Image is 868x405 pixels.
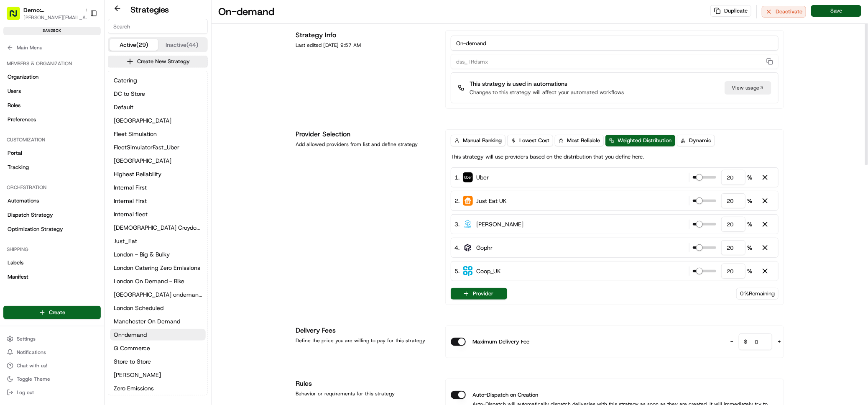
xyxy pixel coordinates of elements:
button: Most Reliable [555,135,604,146]
button: Chat with us! [3,360,101,372]
button: FleetSimulatorFast_Uber [110,141,206,153]
button: Just_Eat [110,235,206,247]
div: 3 . [454,220,523,229]
span: Labels [8,259,23,267]
span: % [747,267,752,275]
a: Optimization Strategy [3,223,101,236]
button: Highest Reliability [110,168,206,180]
button: London On Demand - Bike [110,275,206,287]
button: Internal fleet [110,208,206,220]
span: [PERSON_NAME] [26,152,68,159]
button: Save [811,5,861,17]
div: Define the price you are willing to pay for this strategy [296,337,435,344]
span: Manual Ranking [463,137,502,144]
span: Dynamic [689,137,711,144]
button: Start new chat [142,82,152,92]
span: Main Menu [17,44,42,51]
span: Settings [17,336,36,342]
a: [DEMOGRAPHIC_DATA] Croydon Big and Bulky 5 miles [110,222,206,233]
a: [GEOGRAPHIC_DATA] ondemand car [110,289,206,300]
h1: Strategy Info [296,30,435,40]
img: uber-new-logo.jpeg [463,172,473,182]
button: Log out [3,387,101,398]
div: View usage [725,81,771,95]
a: Organization [3,70,101,84]
button: Manual Ranking [451,135,505,146]
span: [GEOGRAPHIC_DATA] [114,116,171,125]
a: 💻API Documentation [67,184,138,199]
button: [PERSON_NAME][EMAIL_ADDRESS][DOMAIN_NAME] [23,14,90,21]
div: Members & Organization [3,57,101,70]
span: Chat with us! [17,362,47,369]
div: 📗 [8,188,15,195]
img: 4920774857489_3d7f54699973ba98c624_72.jpg [18,80,33,95]
button: Weighted Distribution [605,135,675,146]
a: London - Big & Bulky [110,249,206,260]
span: Organization [8,73,38,81]
span: Catering [114,76,137,85]
div: Start new chat [38,80,137,88]
span: [PERSON_NAME] [476,220,523,228]
button: Create New Strategy [108,56,208,67]
span: [PERSON_NAME] [114,371,161,379]
span: Create [49,309,65,316]
a: Default [110,101,206,113]
div: Orchestration [3,181,101,194]
button: Demo: [GEOGRAPHIC_DATA][PERSON_NAME][EMAIL_ADDRESS][DOMAIN_NAME] [3,3,87,23]
span: Fleet Simulation [114,130,157,138]
span: Default [114,103,133,111]
span: % [747,244,752,252]
button: Lowest Cost [507,135,553,146]
a: Roles [3,99,101,112]
button: Store to Store [110,356,206,367]
span: Internal First [114,183,147,192]
span: Users [8,87,21,95]
span: Uber [476,173,489,182]
button: Zero Emissions [110,382,206,394]
a: Automations [3,194,101,208]
button: Provider [451,288,507,300]
img: Frederick Szydlowski [8,122,22,135]
span: [GEOGRAPHIC_DATA] ondemand car [114,290,202,299]
span: Zero Emissions [114,384,154,392]
h1: Delivery Fees [296,326,435,336]
p: This strategy will use providers based on the distribution that you define here. [451,153,644,161]
button: London Catering Zero Emissions [110,262,206,274]
span: Dispatch Strategy [8,211,53,219]
a: Labels [3,256,101,269]
span: London Catering Zero Emissions [114,264,200,272]
span: [DATE] [74,152,91,159]
a: Users [3,85,101,98]
span: Internal fleet [114,210,148,218]
label: Auto-Dispatch on Creation [472,391,538,399]
span: $ [740,335,751,351]
a: Manchester On Demand [110,315,206,327]
a: Catering [110,74,206,86]
img: gophr-logo.jpg [463,243,473,253]
button: Deactivate [762,6,806,18]
input: Search [108,19,208,34]
a: [PERSON_NAME] [110,369,206,381]
button: Internal First [110,195,206,207]
button: Demo: [GEOGRAPHIC_DATA] [23,6,81,14]
button: London Scheduled [110,302,206,314]
span: Portal [8,149,22,157]
div: Behavior or requirements for this strategy [296,390,435,397]
div: Shipping [3,243,101,256]
h1: Provider Selection [296,129,435,139]
span: On-demand [114,331,147,339]
button: Q Commerce [110,342,206,354]
span: Lowest Cost [519,137,549,144]
span: Manchester On Demand [114,317,180,326]
button: DC to Store [110,88,206,100]
button: Toggle Theme [3,373,101,385]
